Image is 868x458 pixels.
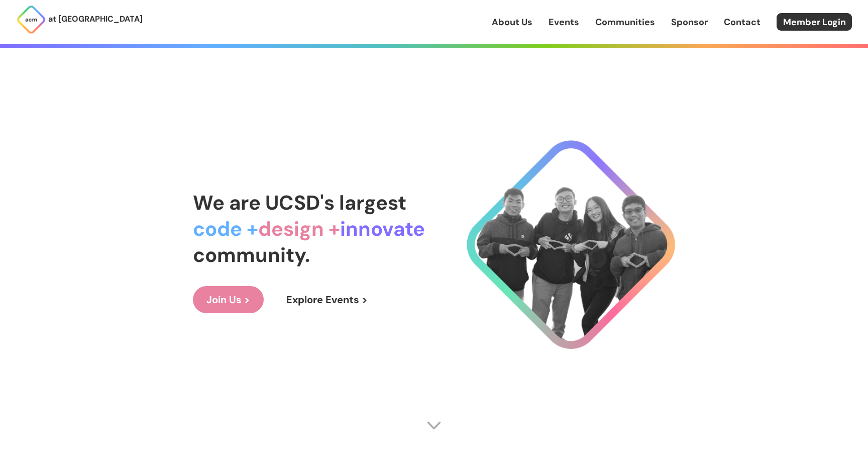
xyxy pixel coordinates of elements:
span: community. [193,242,310,268]
span: design + [258,216,340,242]
a: Join Us > [193,286,264,313]
a: Contact [724,16,761,29]
p: at [GEOGRAPHIC_DATA] [48,13,143,26]
a: Member Login [777,13,852,31]
img: ACM Logo [16,5,46,35]
img: Scroll Arrow [426,418,442,433]
a: Explore Events > [273,286,381,313]
span: code + [193,216,258,242]
a: Communities [595,16,655,29]
img: Cool Logo [467,140,675,349]
a: Sponsor [671,16,708,29]
a: About Us [492,16,532,29]
a: Events [549,16,579,29]
a: at [GEOGRAPHIC_DATA] [16,5,143,35]
span: innovate [340,216,425,242]
span: We are UCSD's largest [193,190,406,216]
